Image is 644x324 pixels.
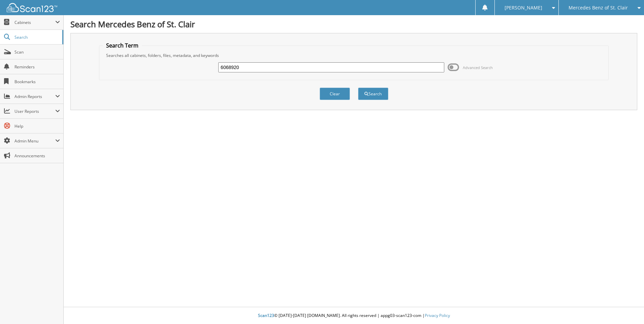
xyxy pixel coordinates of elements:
[14,79,60,85] span: Bookmarks
[14,20,55,25] span: Cabinets
[14,108,55,114] span: User Reports
[7,3,57,12] img: scan123-logo-white.svg
[64,307,644,324] div: © [DATE]-[DATE] [DOMAIN_NAME]. All rights reserved | appg03-scan123-com |
[14,49,60,55] span: Scan
[569,6,628,10] span: Mercedes Benz of St. Clair
[14,153,60,159] span: Announcements
[425,313,450,318] a: Privacy Policy
[103,53,605,58] div: Searches all cabinets, folders, files, metadata, and keywords
[14,94,55,99] span: Admin Reports
[70,19,637,30] h1: Search Mercedes Benz of St. Clair
[358,88,388,100] button: Search
[320,88,350,100] button: Clear
[610,292,644,324] iframe: Chat Widget
[258,313,274,318] span: Scan123
[103,42,142,49] legend: Search Term
[14,64,60,70] span: Reminders
[463,65,493,70] span: Advanced Search
[505,6,542,10] span: [PERSON_NAME]
[14,138,55,144] span: Admin Menu
[14,34,59,40] span: Search
[14,123,60,129] span: Help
